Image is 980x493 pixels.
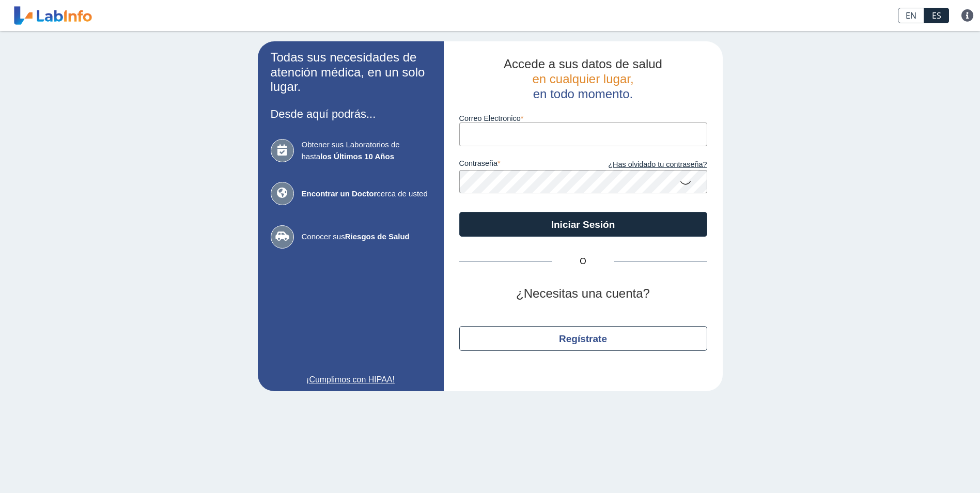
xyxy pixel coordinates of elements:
[302,188,431,200] span: cerca de usted
[302,231,431,243] span: Conocer sus
[583,159,707,171] a: ¿Has olvidado tu contraseña?
[459,326,707,351] button: Regístrate
[459,286,707,301] h2: ¿Necesitas una cuenta?
[345,232,410,241] b: Riesgos de Salud
[320,152,394,161] b: los Últimos 10 Años
[302,189,377,198] b: Encontrar un Doctor
[271,374,431,386] a: ¡Cumplimos con HIPAA!
[504,57,662,71] span: Accede a sus datos de salud
[271,107,431,120] h3: Desde aquí podrás...
[552,255,614,268] span: O
[459,159,583,171] label: contraseña
[459,212,707,237] button: Iniciar Sesión
[271,50,431,95] h2: Todas sus necesidades de atención médica, en un solo lugar.
[302,139,431,162] span: Obtener sus Laboratorios de hasta
[533,87,633,101] span: en todo momento.
[898,8,924,23] a: EN
[924,8,949,23] a: ES
[532,72,633,86] span: en cualquier lugar,
[459,114,707,122] label: Correo Electronico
